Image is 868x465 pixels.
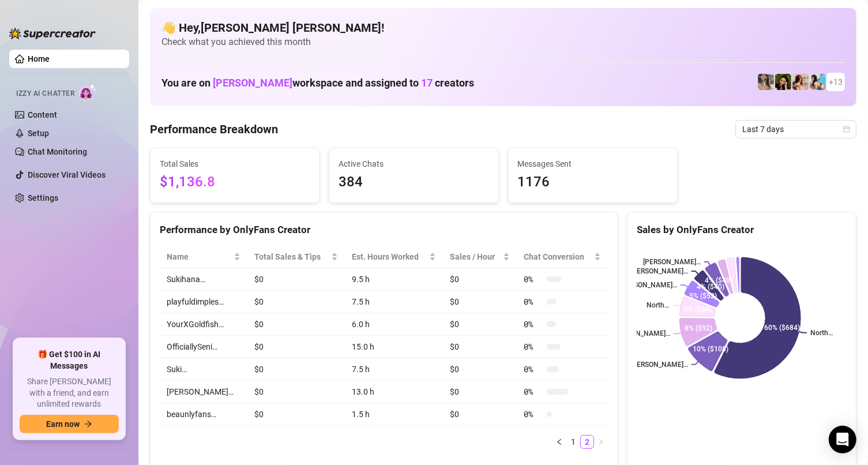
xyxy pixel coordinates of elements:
[630,267,688,275] text: [PERSON_NAME]…
[518,157,668,170] span: Messages Sent
[345,336,443,358] td: 15.0 h
[443,358,517,381] td: $0
[637,222,847,238] div: Sales by OnlyFans Creator
[524,363,542,376] span: 0 %
[160,157,310,170] span: Total Sales
[247,268,345,291] td: $0
[28,170,106,179] a: Discover Viral Videos
[647,301,670,309] text: North…
[9,28,96,39] img: logo-BBDzfeDw.svg
[150,121,278,137] h4: Performance Breakdown
[524,408,542,421] span: 0 %
[339,171,489,193] span: 384
[160,291,247,313] td: playfuldimples…
[345,268,443,291] td: 9.5 h
[524,273,542,286] span: 0 %
[247,381,345,403] td: $0
[247,336,345,358] td: $0
[160,381,247,403] td: [PERSON_NAME]…
[443,268,517,291] td: $0
[160,358,247,381] td: Suki…
[247,291,345,313] td: $0
[556,438,563,445] span: left
[810,74,826,90] img: North (@northnattvip)
[247,403,345,426] td: $0
[160,336,247,358] td: OfficiallySeni…
[28,147,87,156] a: Chat Monitoring
[46,419,80,429] span: Earn now
[16,88,74,99] span: Izzy AI Chatter
[613,330,670,338] text: [PERSON_NAME]…
[84,420,92,428] span: arrow-right
[775,74,791,90] img: playfuldimples (@playfuldimples)
[594,435,608,449] button: right
[213,77,292,89] span: [PERSON_NAME]
[79,84,97,100] img: AI Chatter
[524,340,542,353] span: 0 %
[524,250,592,263] span: Chat Conversion
[758,74,774,90] img: emilylou (@emilyylouu)
[345,403,443,426] td: 1.5 h
[160,171,310,193] span: $1,136.8
[352,250,427,263] div: Est. Hours Worked
[553,435,566,449] button: left
[443,246,517,268] th: Sales / Hour
[160,268,247,291] td: Sukihana…
[792,74,809,90] img: North (@northnattfree)
[829,76,843,88] span: + 13
[161,20,845,36] h4: 👋 Hey, [PERSON_NAME] [PERSON_NAME] !
[160,246,247,268] th: Name
[345,291,443,313] td: 7.5 h
[518,171,668,193] span: 1176
[443,336,517,358] td: $0
[524,295,542,308] span: 0 %
[581,436,593,448] a: 2
[829,426,856,453] div: Open Intercom Messenger
[524,385,542,398] span: 0 %
[254,250,329,263] span: Total Sales & Tips
[443,291,517,313] td: $0
[742,121,850,138] span: Last 7 days
[443,403,517,426] td: $0
[619,281,677,289] text: [PERSON_NAME]…
[20,415,119,433] button: Earn nowarrow-right
[567,436,580,448] a: 1
[421,77,433,89] span: 17
[345,381,443,403] td: 13.0 h
[580,435,594,449] li: 2
[598,438,604,445] span: right
[28,129,49,138] a: Setup
[643,258,701,266] text: [PERSON_NAME]…
[345,313,443,336] td: 6.0 h
[345,358,443,381] td: 7.5 h
[443,313,517,336] td: $0
[843,126,850,133] span: calendar
[160,403,247,426] td: beaunlyfans…
[28,110,57,119] a: Content
[443,381,517,403] td: $0
[339,157,489,170] span: Active Chats
[594,435,608,449] li: Next Page
[247,313,345,336] td: $0
[553,435,566,449] li: Previous Page
[450,250,501,263] span: Sales / Hour
[517,246,608,268] th: Chat Conversion
[161,77,474,89] h1: You are on workspace and assigned to creators
[28,54,50,63] a: Home
[247,246,345,268] th: Total Sales & Tips
[566,435,580,449] li: 1
[161,36,845,48] span: Check what you achieved this month
[20,376,119,410] span: Share [PERSON_NAME] with a friend, and earn unlimited rewards
[630,361,688,369] text: [PERSON_NAME]…
[167,250,231,263] span: Name
[811,329,833,337] text: North…
[247,358,345,381] td: $0
[160,222,608,238] div: Performance by OnlyFans Creator
[160,313,247,336] td: YourXGoldfish…
[20,349,119,372] span: 🎁 Get $100 in AI Messages
[524,318,542,331] span: 0 %
[28,193,58,202] a: Settings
